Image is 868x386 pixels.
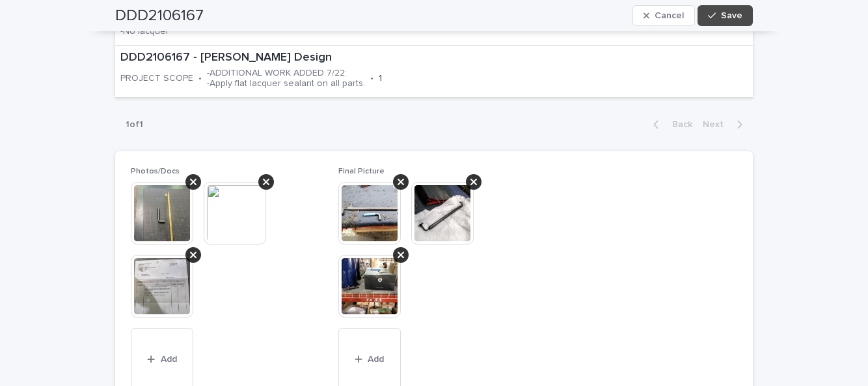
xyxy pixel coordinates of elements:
[368,355,384,364] span: Add
[207,68,365,90] p: -ADDITIONAL WORK ADDED 7/22: -Apply flat lacquer sealant on all parts.
[703,120,731,129] span: Next
[721,11,742,20] span: Save
[120,73,193,84] p: PROJECT SCOPE
[698,5,753,26] button: Save
[161,355,177,364] span: Add
[370,73,373,84] p: •
[131,168,180,175] span: Photos/Docs
[655,11,684,20] span: Cancel
[643,119,698,130] button: Back
[698,119,753,130] button: Next
[198,73,202,84] p: •
[120,51,593,65] p: DDD2106167 - [PERSON_NAME] Design
[115,7,204,25] h2: DDD2106167
[379,73,382,84] p: 1
[632,5,695,26] button: Cancel
[664,120,692,129] span: Back
[115,46,753,98] a: DDD2106167 - [PERSON_NAME] DesignPROJECT SCOPE•-ADDITIONAL WORK ADDED 7/22: -Apply flat lacquer s...
[115,109,154,141] p: 1 of 1
[338,168,385,175] span: Final Picture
